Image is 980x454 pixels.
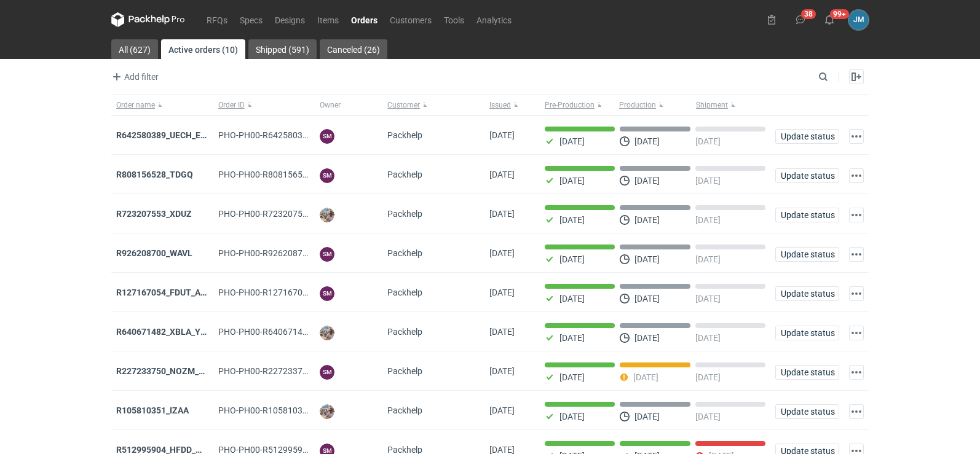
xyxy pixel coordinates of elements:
[311,12,345,27] a: Items
[438,12,470,27] a: Tools
[849,208,864,222] button: Actions
[634,136,660,146] p: [DATE]
[320,100,341,110] span: Owner
[489,130,515,140] span: 18/09/2025
[387,209,422,219] span: Packhelp
[696,100,728,110] span: Shipment
[116,366,209,376] strong: R227233750_NOZM_V1
[218,405,334,415] span: PHO-PH00-R105810351_IZAA
[116,130,216,140] a: R642580389_UECH_ESJL
[775,286,839,301] button: Update status
[634,333,660,343] p: [DATE]
[781,132,834,141] span: Update status
[218,327,440,337] span: PHO-PH00-R640671482_XBLA_YSXL_LGDV_BUVN_WVLV
[849,168,864,183] button: Actions
[218,130,362,140] span: PHO-PH00-R642580389_UECH_ESJL
[320,365,334,380] figcaption: SM
[781,407,834,416] span: Update status
[695,136,721,146] p: [DATE]
[218,248,339,258] span: PHO-PH00-R926208700_WAVL
[695,333,721,343] p: [DATE]
[559,412,585,421] p: [DATE]
[320,404,334,419] img: Michał Palasek
[489,366,515,376] span: 04/09/2025
[775,365,839,380] button: Update status
[848,10,869,30] button: JM
[634,254,660,264] p: [DATE]
[116,248,192,258] a: R926208700_WAVL
[540,95,617,115] button: Pre-Production
[345,12,384,27] a: Orders
[775,326,839,340] button: Update status
[269,12,311,27] a: Designs
[617,95,694,115] button: Production
[820,10,839,29] button: 99+
[320,247,334,262] figcaption: SM
[633,372,658,382] p: [DATE]
[848,10,869,30] div: Joanna Myślak
[489,327,515,337] span: 08/09/2025
[849,365,864,380] button: Actions
[489,248,515,258] span: 11/09/2025
[387,248,422,258] span: Packhelp
[116,209,192,219] strong: R723207553_XDUZ
[816,69,855,84] input: Search
[218,170,339,179] span: PHO-PH00-R808156528_TDGQ
[320,326,334,340] img: Michał Palasek
[218,100,245,110] span: Order ID
[248,39,317,59] a: Shipped (591)
[234,12,269,27] a: Specs
[695,254,721,264] p: [DATE]
[634,176,660,186] p: [DATE]
[694,95,770,115] button: Shipment
[559,176,585,186] p: [DATE]
[116,327,295,337] a: R640671482_XBLA_YSXL_LGDV_BUVN_WVLV
[387,366,422,376] span: Packhelp
[695,294,721,303] p: [DATE]
[559,333,585,343] p: [DATE]
[320,208,334,222] img: Michał Palasek
[387,327,422,337] span: Packhelp
[213,95,315,115] button: Order ID
[849,404,864,419] button: Actions
[200,12,234,27] a: RFQs
[559,136,585,146] p: [DATE]
[218,288,362,297] span: PHO-PH00-R127167054_FDUT_ACTL
[116,405,189,415] a: R105810351_IZAA
[791,10,810,29] button: 38
[849,129,864,144] button: Actions
[634,412,660,421] p: [DATE]
[695,176,721,186] p: [DATE]
[849,286,864,301] button: Actions
[849,247,864,262] button: Actions
[559,372,585,382] p: [DATE]
[695,412,721,421] p: [DATE]
[781,329,834,337] span: Update status
[849,326,864,340] button: Actions
[387,170,422,179] span: Packhelp
[320,286,334,301] figcaption: SM
[116,170,193,179] strong: R808156528_TDGQ
[559,294,585,303] p: [DATE]
[775,404,839,419] button: Update status
[320,39,387,59] a: Canceled (26)
[781,368,834,377] span: Update status
[489,209,515,219] span: 16/09/2025
[559,254,585,264] p: [DATE]
[111,39,158,59] a: All (627)
[781,171,834,180] span: Update status
[387,405,422,415] span: Packhelp
[111,95,213,115] button: Order name
[320,129,334,144] figcaption: SM
[695,372,721,382] p: [DATE]
[559,215,585,225] p: [DATE]
[545,100,595,110] span: Pre-Production
[634,294,660,303] p: [DATE]
[781,211,834,219] span: Update status
[116,288,216,297] a: R127167054_FDUT_ACTL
